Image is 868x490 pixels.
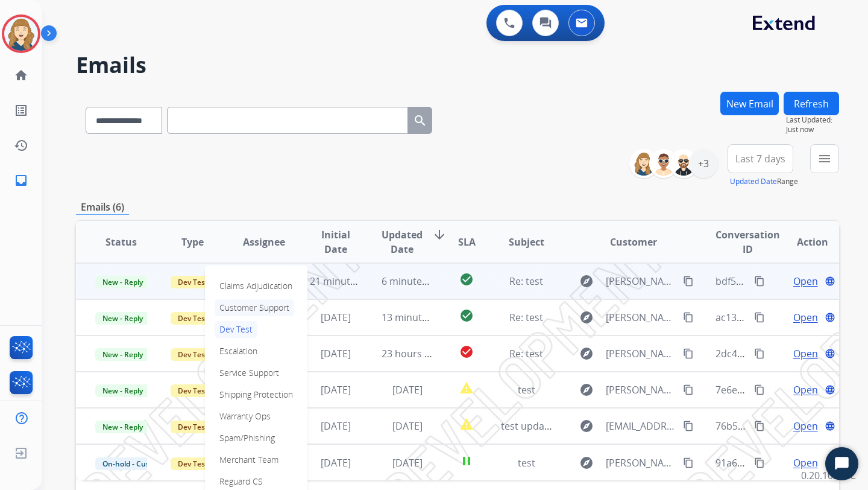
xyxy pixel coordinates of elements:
span: Range [730,176,798,186]
mat-icon: check_circle [459,345,474,359]
p: Spam/Phishing [215,430,280,447]
p: Customer Support [215,299,294,316]
span: Open [793,419,818,433]
button: Start Chat [825,447,858,480]
mat-icon: content_copy [754,384,765,395]
span: Just now [786,125,839,135]
span: [DATE] [321,311,351,324]
p: Escalation [215,343,262,360]
span: Last 7 days [735,156,785,161]
span: test [518,456,535,469]
span: New - Reply [95,384,150,397]
mat-icon: menu [817,151,832,166]
mat-icon: arrow_downward [432,227,447,242]
mat-icon: list_alt [14,103,28,118]
span: Initial Date [310,227,362,256]
span: Conversation ID [715,227,780,256]
div: +3 [689,149,718,178]
span: Open [793,346,818,361]
mat-icon: report_problem [459,417,474,431]
mat-icon: explore [579,456,594,470]
mat-icon: explore [579,346,594,361]
mat-icon: content_copy [754,312,765,323]
mat-icon: language [825,457,835,468]
mat-icon: content_copy [683,276,694,287]
span: [DATE] [321,347,351,360]
mat-icon: home [14,68,28,83]
mat-icon: content_copy [754,457,765,468]
mat-icon: inbox [14,173,28,188]
span: New - Reply [95,276,150,288]
mat-icon: content_copy [754,421,765,431]
span: [PERSON_NAME][EMAIL_ADDRESS][DOMAIN_NAME] [606,383,676,397]
mat-icon: check_circle [459,308,474,323]
span: Re: test [509,347,543,360]
span: [DATE] [392,383,423,396]
p: Reguard CS [215,473,268,490]
span: Open [793,274,818,288]
button: New Email [720,92,779,115]
mat-icon: language [825,312,835,323]
span: test updated date [501,419,582,433]
span: Dev Test [171,312,215,325]
mat-icon: explore [579,310,594,325]
span: [PERSON_NAME][EMAIL_ADDRESS][DOMAIN_NAME] [606,346,676,361]
span: On-hold - Customer [95,457,178,470]
span: 23 hours ago [382,347,441,360]
p: 0.20.1027RC [801,468,856,483]
mat-icon: content_copy [683,421,694,431]
button: Refresh [784,92,839,115]
mat-icon: report_problem [459,381,474,395]
h2: Emails [76,53,839,77]
button: Updated Date [730,177,777,186]
span: [DATE] [392,456,423,469]
th: Action [767,221,839,263]
span: Subject [509,235,544,249]
p: Claims Adjudication [215,278,297,294]
span: New - Reply [95,312,150,325]
span: 21 minutes ago [310,275,380,288]
span: [DATE] [321,419,351,433]
span: 13 minutes ago [382,311,451,324]
span: Open [793,310,818,325]
span: Last Updated: [786,115,839,125]
mat-icon: search [413,113,427,128]
svg: Open Chat [834,456,851,472]
mat-icon: explore [579,274,594,288]
span: [DATE] [392,419,423,433]
mat-icon: language [825,384,835,395]
span: New - Reply [95,421,150,433]
span: Type [181,235,204,249]
mat-icon: explore [579,383,594,397]
span: [PERSON_NAME][EMAIL_ADDRESS][DOMAIN_NAME] [606,310,676,325]
span: Updated Date [382,227,423,256]
p: Merchant Team [215,451,283,468]
span: Dev Test [171,457,215,470]
mat-icon: check_circle [459,272,474,287]
span: Assignee [243,235,285,249]
mat-icon: content_copy [683,312,694,323]
p: Service Support [215,364,284,381]
button: Last 7 days [728,144,793,173]
span: Status [105,235,137,249]
span: Dev Test [171,276,215,288]
mat-icon: language [825,421,835,431]
mat-icon: content_copy [754,276,765,287]
span: New - Reply [95,348,150,361]
mat-icon: language [825,276,835,287]
p: Shipping Protection [215,386,298,403]
span: Open [793,456,818,470]
p: Dev Test [215,321,257,338]
mat-icon: content_copy [683,457,694,468]
img: avatar [4,17,38,51]
span: Re: test [509,275,543,288]
span: Re: test [509,311,543,324]
p: Emails (6) [76,200,129,215]
mat-icon: pause [459,454,474,468]
span: Dev Test [171,421,215,433]
span: test [518,383,535,396]
span: [PERSON_NAME][EMAIL_ADDRESS][DOMAIN_NAME] [606,456,676,470]
mat-icon: explore [579,419,594,433]
mat-icon: language [825,348,835,359]
mat-icon: history [14,138,28,153]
